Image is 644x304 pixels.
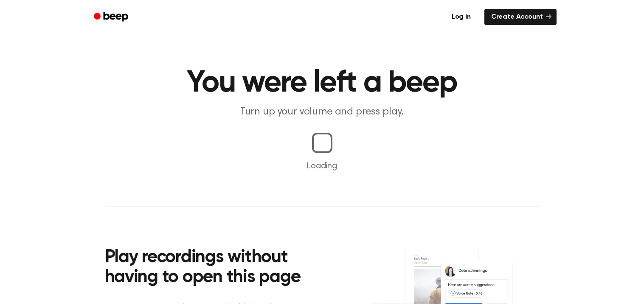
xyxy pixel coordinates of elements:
h1: You were left a beep [105,68,540,98]
a: Beep [88,9,136,25]
p: Turn up your volume and press play. [159,105,485,119]
a: Log in [443,7,479,27]
a: Create Account [484,9,557,25]
h2: Play recordings without having to open this page [105,248,334,288]
p: Loading [10,160,634,173]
